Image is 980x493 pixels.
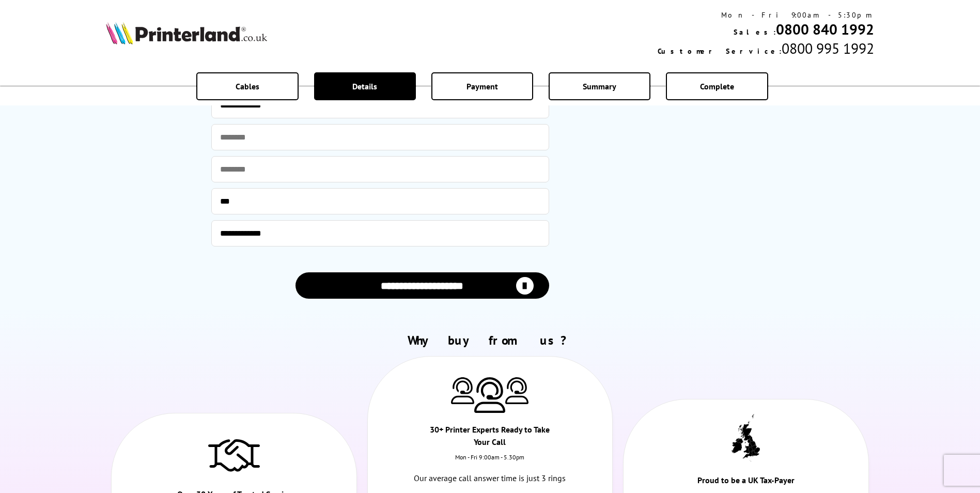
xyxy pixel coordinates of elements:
[106,332,874,348] h2: Why buy from us?
[368,453,613,471] div: Mon - Fri 9:00am - 5.30pm
[734,27,776,37] span: Sales:
[658,10,874,20] div: Mon - Fri 9:00am - 5:30pm
[782,39,874,58] span: 0800 995 1992
[106,22,267,44] img: Printerland Logo
[776,20,874,39] a: 0800 840 1992
[474,377,505,413] img: Printer Experts
[429,423,551,453] div: 30+ Printer Experts Ready to Take Your Call
[658,47,782,56] span: Customer Service:
[208,434,260,475] img: Trusted Service
[451,377,474,404] img: Printer Experts
[685,474,807,491] div: Proud to be a UK Tax-Payer
[466,81,498,91] span: Payment
[583,81,616,91] span: Summary
[505,377,528,404] img: Printer Experts
[405,471,576,485] p: Our average call answer time is just 3 rings
[700,81,734,91] span: Complete
[732,414,760,461] img: UK tax payer
[352,81,377,91] span: Details
[236,81,259,91] span: Cables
